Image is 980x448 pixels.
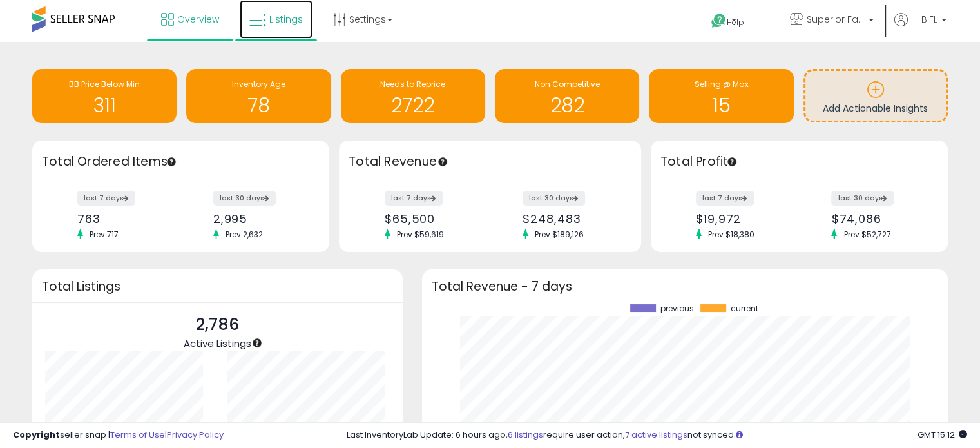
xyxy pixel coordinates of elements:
span: previous [660,304,694,313]
span: Add Actionable Insights [823,102,928,115]
span: Prev: 717 [83,229,125,240]
i: Click here to read more about un-synced listings. [736,431,743,439]
p: 2,786 [184,313,251,337]
label: last 30 days [523,191,585,206]
span: Prev: $18,380 [702,229,761,240]
div: $248,483 [523,212,619,226]
span: BB Price Below Min [69,79,140,90]
h3: Total Ordered Items [42,153,320,171]
a: Terms of Use [110,429,165,441]
h1: 15 [655,95,787,116]
span: Listings [269,13,303,26]
span: Help [727,17,744,28]
div: $74,086 [831,212,925,226]
span: 2025-08-11 15:12 GMT [918,429,967,441]
div: Tooltip anchor [726,156,738,168]
span: current [731,304,758,313]
div: seller snap | | [13,429,224,442]
label: last 7 days [696,191,754,206]
a: Non Competitive 282 [495,69,639,123]
a: 7 active listings [625,429,687,441]
i: Get Help [711,13,727,29]
a: Inventory Age 78 [186,69,331,123]
h1: 2722 [347,95,479,116]
span: Needs to Reprice [380,79,445,90]
span: Active Listings [184,336,251,350]
span: Prev: $52,727 [837,229,897,240]
strong: Copyright [13,429,60,441]
h3: Total Revenue - 7 days [432,282,938,291]
div: $19,972 [696,212,789,226]
span: Non Competitive [535,79,600,90]
label: last 7 days [385,191,443,206]
a: 6 listings [508,429,543,441]
label: last 7 days [77,191,135,206]
div: 2,995 [213,212,307,226]
a: Help [701,3,769,42]
a: Hi BIFL [894,13,946,42]
a: Add Actionable Insights [805,71,946,121]
h3: Total Revenue [349,153,631,171]
span: Inventory Age [232,79,285,90]
span: Overview [177,13,219,26]
h1: 78 [193,95,324,116]
div: Tooltip anchor [166,156,177,168]
div: 763 [77,212,171,226]
h3: Total Profit [660,153,938,171]
div: Last InventoryLab Update: 6 hours ago, require user action, not synced. [347,429,967,442]
span: Superior Fast Shipping [807,13,865,26]
span: Prev: $189,126 [528,229,590,240]
label: last 30 days [831,191,894,206]
a: Privacy Policy [167,429,224,441]
span: Prev: $59,619 [390,229,450,240]
div: Tooltip anchor [437,156,448,168]
span: Hi BIFL [911,13,937,26]
h3: Total Listings [42,282,393,291]
h1: 311 [39,95,170,116]
div: Tooltip anchor [251,337,263,349]
label: last 30 days [213,191,276,206]
span: Selling @ Max [694,79,748,90]
span: Prev: 2,632 [219,229,269,240]
a: BB Price Below Min 311 [32,69,177,123]
a: Needs to Reprice 2722 [341,69,485,123]
div: $65,500 [385,212,481,226]
a: Selling @ Max 15 [649,69,793,123]
h1: 282 [501,95,633,116]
